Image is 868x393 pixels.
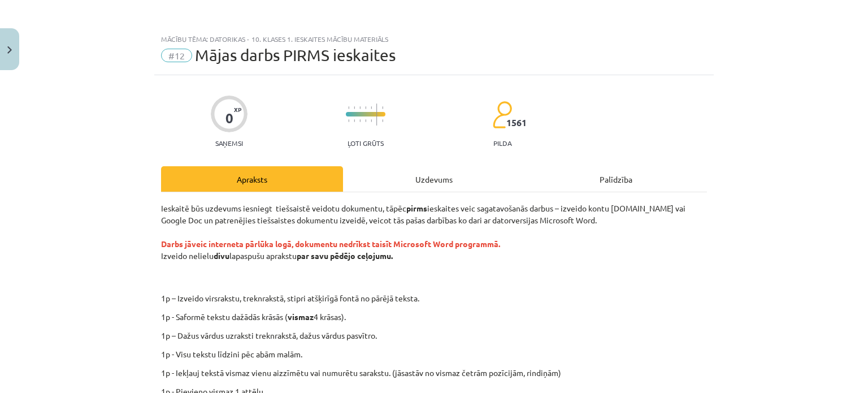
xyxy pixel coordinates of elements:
[348,106,349,109] img: icon-short-line-57e1e144782c952c97e751825c79c345078a6d821885a25fce030b3d8c18986b.svg
[354,119,355,122] img: icon-short-line-57e1e144782c952c97e751825c79c345078a6d821885a25fce030b3d8c18986b.svg
[365,119,366,122] img: icon-short-line-57e1e144782c952c97e751825c79c345078a6d821885a25fce030b3d8c18986b.svg
[161,239,500,249] strong: Darbs jāveic interneta pārlūka logā, dokumentu nedrīkst taisīt Microsoft Word programmā.
[234,106,241,113] span: XP
[225,110,233,126] div: 0
[354,106,355,109] img: icon-short-line-57e1e144782c952c97e751825c79c345078a6d821885a25fce030b3d8c18986b.svg
[525,166,707,192] div: Palīdzība
[161,311,707,323] p: 1p - Saformē tekstu dažādās krāsās ( 4 krāsas).
[161,35,707,43] div: Mācību tēma: Datorikas - 10. klases 1. ieskaites mācību materiāls
[406,203,427,213] strong: pirms
[161,367,707,379] p: 1p - Iekļauj tekstā vismaz vienu aizzīmētu vai numurētu sarakstu. (jāsastāv no vismaz četrām pozī...
[493,139,511,147] p: pilda
[161,202,707,286] p: Ieskaitē būs uzdevums iesniegt tiešsaistē veidotu dokumentu, tāpēc ieskaites veic sagatavošanās d...
[161,166,343,192] div: Apraksts
[343,166,525,192] div: Uzdevums
[359,119,361,122] img: icon-short-line-57e1e144782c952c97e751825c79c345078a6d821885a25fce030b3d8c18986b.svg
[492,101,512,129] img: students-c634bb4e5e11cddfef0936a35e636f08e4e9abd3cc4e673bd6f9a4125e45ecb1.svg
[365,106,366,109] img: icon-short-line-57e1e144782c952c97e751825c79c345078a6d821885a25fce030b3d8c18986b.svg
[376,103,377,126] img: icon-long-line-d9ea69661e0d244f92f715978eff75569469978d946b2353a9bb055b3ed8787d.svg
[371,106,372,109] img: icon-short-line-57e1e144782c952c97e751825c79c345078a6d821885a25fce030b3d8c18986b.svg
[288,312,314,322] strong: vismaz
[371,119,372,122] img: icon-short-line-57e1e144782c952c97e751825c79c345078a6d821885a25fce030b3d8c18986b.svg
[297,251,393,261] strong: par savu pēdējo ceļojumu.
[225,292,718,304] p: 1p – Izveido virsrakstu, treknrakstā, stipri atšķirīgā fontā no pārējā teksta.
[348,139,384,147] p: Ļoti grūts
[161,49,192,62] span: #12
[348,119,349,122] img: icon-short-line-57e1e144782c952c97e751825c79c345078a6d821885a25fce030b3d8c18986b.svg
[382,106,383,109] img: icon-short-line-57e1e144782c952c97e751825c79c345078a6d821885a25fce030b3d8c18986b.svg
[382,119,383,122] img: icon-short-line-57e1e144782c952c97e751825c79c345078a6d821885a25fce030b3d8c18986b.svg
[214,251,229,261] strong: divu
[359,106,361,109] img: icon-short-line-57e1e144782c952c97e751825c79c345078a6d821885a25fce030b3d8c18986b.svg
[161,330,707,342] p: 1p – Dažus vārdus uzraksti treknrakstā, dažus vārdus pasvītro.
[161,348,707,360] p: 1p - Visu tekstu līdzini pēc abām malām.
[211,139,248,147] p: Saņemsi
[195,46,396,64] span: Mājas darbs PIRMS ieskaites
[7,46,12,54] img: icon-close-lesson-0947bae3869378f0d4975bcd49f059093ad1ed9edebbc8119c70593378902aed.svg
[506,118,527,128] span: 1561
